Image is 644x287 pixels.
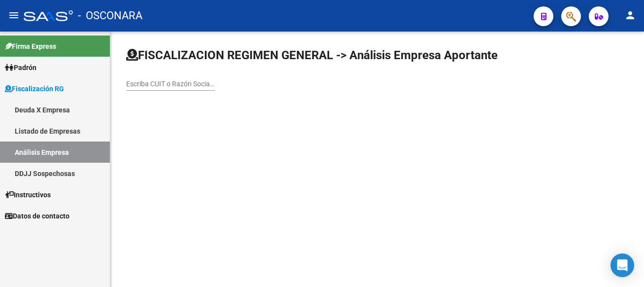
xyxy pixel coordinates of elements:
span: Datos de contacto [5,211,69,221]
h1: FISCALIZACION REGIMEN GENERAL -> Análisis Empresa Aportante [126,47,498,63]
span: Padrón [5,62,36,73]
span: Firma Express [5,41,56,52]
mat-icon: menu [8,9,20,21]
span: Fiscalización RG [5,83,64,94]
mat-icon: person [624,9,636,21]
span: - OSCONARA [78,5,142,27]
div: Open Intercom Messenger [610,253,634,277]
span: Instructivos [5,189,51,200]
